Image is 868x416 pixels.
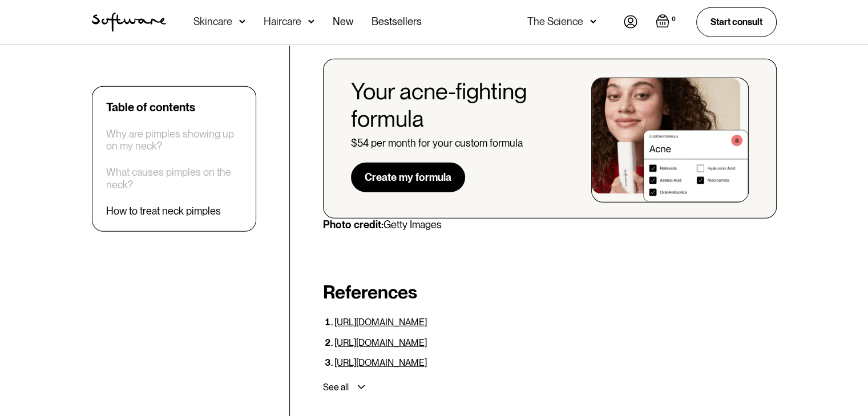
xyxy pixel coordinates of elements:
[92,13,166,32] img: Software Logo
[264,16,301,27] div: Haircare
[323,382,349,393] div: See all
[351,163,465,192] a: Create my formula
[351,78,574,132] div: Your acne-fighting formula
[92,13,166,32] a: home
[106,100,195,114] div: Table of contents
[323,219,383,231] strong: Photo credit:
[334,357,427,368] a: [URL][DOMAIN_NAME]
[527,16,583,27] div: The Science
[323,219,777,231] p: Getty Images
[656,14,678,30] a: Open empty cart
[334,337,427,348] a: [URL][DOMAIN_NAME]
[106,166,242,191] a: What causes pimples on the neck?
[669,14,678,25] div: 0
[193,16,232,27] div: Skincare
[590,16,596,27] img: arrow down
[696,7,777,37] a: Start consult
[351,137,523,150] div: $54 per month for your custom formula
[323,281,777,303] h2: References
[106,204,221,217] a: How to treat neck pimples
[239,16,245,27] img: arrow down
[106,127,242,152] a: Why are pimples showing up on my neck?
[334,317,427,328] a: [URL][DOMAIN_NAME]
[308,16,314,27] img: arrow down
